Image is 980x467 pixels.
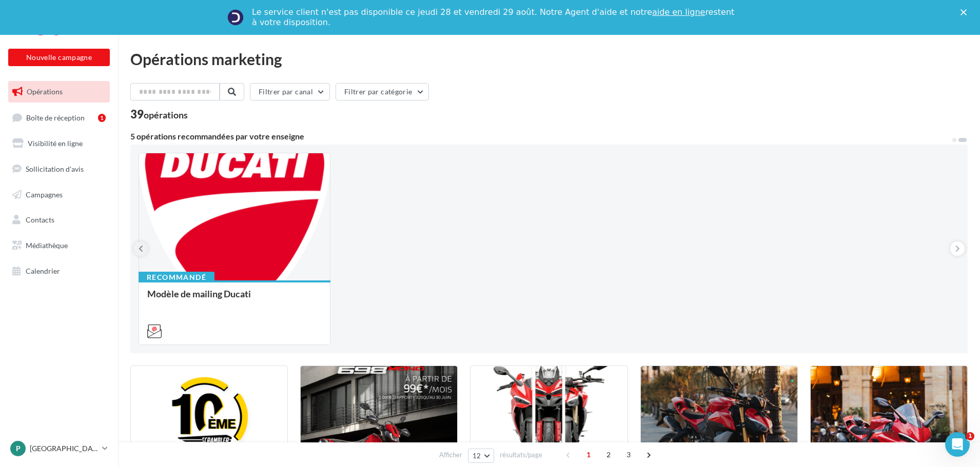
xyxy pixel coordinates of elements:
[252,7,736,28] div: Le service client n'est pas disponible ce jeudi 28 et vendredi 29 août. Notre Agent d'aide et not...
[98,114,106,122] div: 1
[468,449,494,463] button: 12
[6,260,112,282] a: Calendrier
[27,87,63,96] span: Opérations
[439,450,462,460] span: Afficher
[6,184,112,206] a: Campagnes
[30,443,98,454] p: [GEOGRAPHIC_DATA]
[961,9,971,15] div: Fermer
[26,190,63,198] span: Campagnes
[500,450,542,460] span: résultats/page
[620,446,637,463] span: 3
[130,132,951,140] div: 5 opérations recommandées par votre enseigne
[26,165,84,173] span: Sollicitation d'avis
[6,158,112,180] a: Sollicitation d'avis
[6,235,112,256] a: Médiathèque
[6,81,112,103] a: Opérations
[336,83,429,100] button: Filtrer par catégorie
[945,432,970,457] iframe: Intercom live chat
[26,215,54,224] span: Contacts
[8,439,110,458] a: P [GEOGRAPHIC_DATA]
[6,209,112,231] a: Contacts
[16,443,21,454] span: P
[144,110,188,119] div: opérations
[26,241,68,250] span: Médiathèque
[966,432,974,440] span: 1
[130,51,968,67] div: Opérations marketing
[652,7,705,17] a: aide en ligne
[227,9,244,26] img: Profile image for Service-Client
[6,133,112,154] a: Visibilité en ligne
[26,267,60,275] span: Calendrier
[139,272,214,283] div: Recommandé
[6,107,112,129] a: Boîte de réception1
[26,113,85,121] span: Boîte de réception
[250,83,330,100] button: Filtrer par canal
[130,109,188,120] div: 39
[147,288,251,299] span: Modèle de mailing Ducati
[600,446,617,463] span: 2
[28,139,83,148] span: Visibilité en ligne
[473,452,481,460] span: 12
[580,446,597,463] span: 1
[8,49,110,66] button: Nouvelle campagne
